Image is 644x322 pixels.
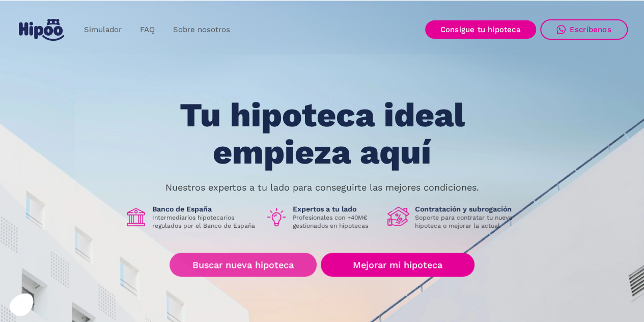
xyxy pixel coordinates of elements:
a: Sobre nosotros [164,20,239,40]
h1: Expertos a tu lado [293,204,379,213]
h1: Banco de España [152,204,257,213]
a: Buscar nueva hipoteca [170,253,317,277]
p: Intermediarios hipotecarios regulados por el Banco de España [152,213,257,230]
p: Profesionales con +40M€ gestionados en hipotecas [293,213,379,230]
a: Escríbenos [540,19,628,40]
a: home [17,15,67,45]
a: Simulador [75,20,131,40]
a: Consigue tu hipoteca [425,20,536,39]
h1: Tu hipoteca ideal empieza aquí [129,97,515,171]
div: Escríbenos [570,25,611,34]
p: Soporte para contratar tu nueva hipoteca o mejorar la actual [415,213,520,230]
p: Nuestros expertos a tu lado para conseguirte las mejores condiciones. [165,183,479,192]
a: FAQ [131,20,164,40]
a: Mejorar mi hipoteca [321,253,474,277]
h1: Contratación y subrogación [415,204,520,213]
